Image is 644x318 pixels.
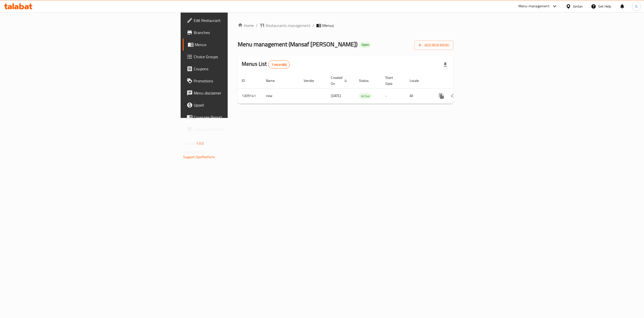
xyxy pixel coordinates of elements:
[196,140,204,147] span: 1.0.0
[194,78,284,84] span: Promotions
[183,51,288,63] a: Choice Groups
[304,78,321,84] span: Vendor
[183,154,215,160] a: Support.OpsPlatform
[266,78,281,84] span: Name
[194,66,284,72] span: Coupons
[194,17,284,23] span: Edit Restaurant
[183,111,288,123] a: Coverage Report
[385,75,399,87] span: Start Date
[194,29,284,36] span: Branches
[431,73,488,88] th: Actions
[238,22,453,28] nav: breadcrumb
[410,78,425,84] span: Locale
[518,3,549,9] div: Menu-management
[183,99,288,111] a: Upsell
[435,90,448,102] button: more
[359,42,371,48] div: Open
[183,140,195,147] span: Version:
[381,88,406,104] td: -
[194,54,284,60] span: Choice Groups
[312,22,314,28] li: /
[242,78,251,84] span: ID
[183,26,288,39] a: Branches
[183,39,288,51] a: Menus
[238,39,357,50] span: Menu management ( Mansaf [PERSON_NAME] )
[635,4,637,9] span: G
[238,73,488,104] table: enhanced table
[183,63,288,75] a: Coupons
[194,90,284,96] span: Menu disclaimer
[331,92,341,99] span: [DATE]
[359,78,375,84] span: Status
[268,62,290,67] span: 1 record(s)
[194,102,284,108] span: Upsell
[183,123,288,135] a: Grocery Checklist
[414,41,453,50] button: Add New Menu
[268,60,290,69] div: Total records count
[242,60,290,69] h2: Menus List
[183,149,206,155] span: Get support on:
[195,42,284,48] span: Menus
[406,88,431,104] td: All
[418,42,449,48] span: Add New Menu
[448,90,460,102] button: Change Status
[183,14,288,26] a: Edit Restaurant
[194,126,284,132] span: Grocery Checklist
[573,4,583,9] div: Jordan
[183,75,288,87] a: Promotions
[331,75,349,87] span: Created On
[183,87,288,99] a: Menu disclaimer
[439,58,451,71] div: Export file
[359,93,372,99] span: Active
[359,43,371,47] span: Open
[322,22,334,28] span: Menus
[194,114,284,120] span: Coverage Report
